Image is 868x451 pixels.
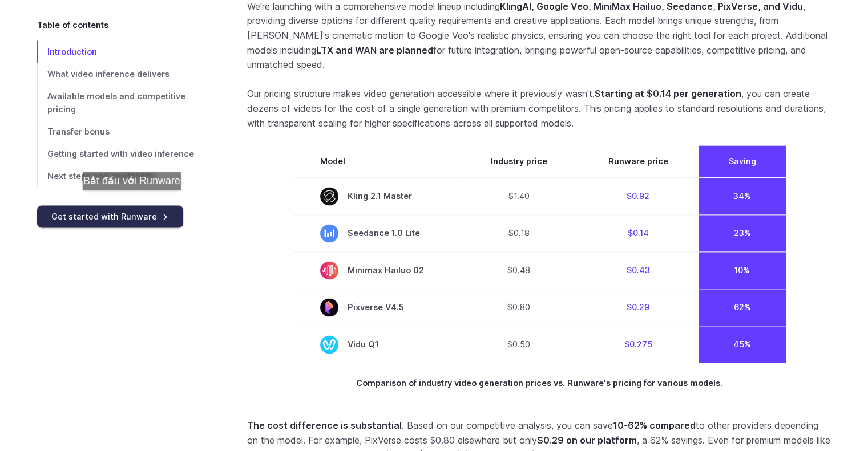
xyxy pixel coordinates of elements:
a: Next steps and availability [37,165,211,187]
span: Getting started with video inference [47,149,194,159]
strong: KlingAI, Google Veo, MiniMax Hailuo, Seedance, PixVerse, and Vidu [500,1,803,12]
a: Available models and competitive pricing [37,85,211,120]
p: Our pricing structure makes video generation accessible where it previously wasn't. , you can cre... [247,87,831,131]
span: Kling 2.1 Master [320,187,433,205]
th: Model [293,145,461,177]
span: Vidu Q1 [320,335,433,354]
td: $0.50 [460,326,578,363]
strong: $0.29 on our platform [537,434,637,446]
td: $0.275 [578,326,699,363]
th: Runware price [578,145,699,177]
th: Industry price [460,145,578,177]
span: Available models and competitive pricing [47,91,185,114]
td: 62% [699,289,785,326]
span: Pixverse V4.5 [320,298,433,316]
figcaption: Comparison of industry video generation prices vs. Runware's pricing for various models. [293,363,786,389]
span: Introduction [47,47,97,56]
a: What video inference delivers [37,63,211,85]
td: $0.14 [578,214,699,251]
td: 34% [699,177,785,215]
td: $0.48 [460,251,578,289]
a: Transfer bonus [37,120,211,143]
td: 23% [699,214,785,251]
th: Saving [699,145,785,177]
td: $1.40 [460,177,578,215]
span: Seedance 1.0 Lite [320,224,433,242]
span: Next steps and availability [47,171,155,181]
td: 45% [699,326,785,363]
td: 10% [699,251,785,289]
td: $0.80 [460,289,578,326]
span: What video inference delivers [47,69,169,79]
span: Minimax Hailuo 02 [320,261,433,279]
strong: LTX and WAN are planned [316,44,433,56]
td: $0.18 [460,214,578,251]
td: $0.43 [578,251,699,289]
strong: 10-62% compared [613,420,696,431]
strong: The cost difference is substantial [247,420,402,431]
td: $0.29 [578,289,699,326]
a: Introduction [37,40,211,63]
span: Table of contents [37,18,108,31]
a: Get started with Runware [37,205,183,227]
strong: Starting at $0.14 per generation [595,88,741,99]
span: Transfer bonus [47,127,110,136]
a: Getting started with video inference [37,143,211,165]
td: $0.92 [578,177,699,215]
